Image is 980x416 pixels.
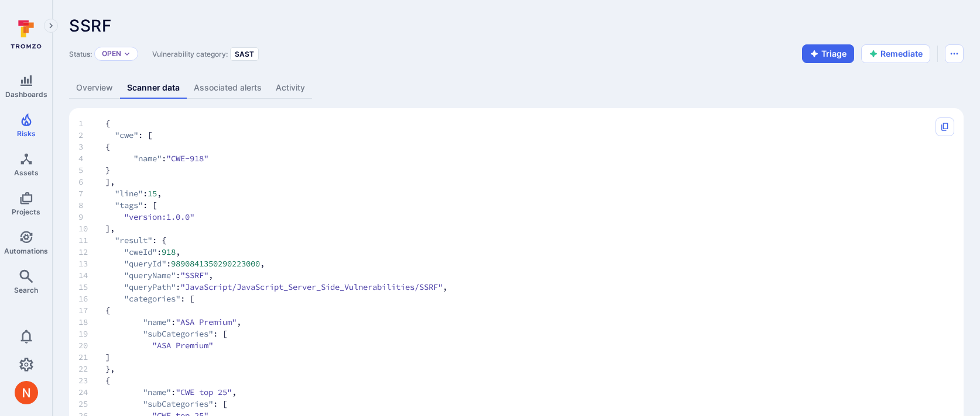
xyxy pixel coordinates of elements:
[102,49,121,58] button: Open
[69,77,120,99] a: Overview
[78,164,105,176] span: 5
[78,351,105,363] span: 21
[5,90,47,99] span: Dashboards
[69,50,92,58] span: Status:
[115,234,152,246] span: "result"
[78,176,931,188] span: ],
[213,328,227,339] span: : [
[78,164,931,176] span: }
[78,316,105,328] span: 18
[78,339,105,351] span: 20
[176,281,180,293] span: :
[78,386,105,398] span: 24
[124,258,166,269] span: "queryId"
[78,234,105,246] span: 11
[69,16,111,36] span: SSRF
[78,375,931,386] span: {
[120,77,187,99] a: Scanner data
[176,316,237,328] span: "ASA Premium"
[78,152,105,164] span: 4
[78,188,105,199] span: 7
[162,246,176,258] span: 918
[152,234,166,246] span: : {
[15,381,38,404] div: Neeren Patki
[208,269,213,281] span: ,
[124,269,176,281] span: "queryName"
[213,398,227,410] span: : [
[157,188,162,199] span: ,
[171,258,260,269] span: 9890841350290223000
[78,129,105,141] span: 2
[78,398,105,410] span: 25
[4,247,48,255] span: Automations
[78,269,105,281] span: 14
[14,286,38,294] span: Search
[78,281,105,293] span: 15
[78,141,105,152] span: 3
[78,246,105,258] span: 12
[237,316,241,328] span: ,
[232,386,237,398] span: ,
[17,129,36,138] span: Risks
[157,246,162,258] span: :
[166,258,171,269] span: :
[78,351,931,363] span: ]
[148,188,157,199] span: 15
[143,398,213,410] span: "subCategories"
[78,141,931,152] span: {
[115,188,143,199] span: "line"
[124,50,131,57] button: Expand dropdown
[143,199,157,211] span: : [
[180,293,194,304] span: : [
[105,117,110,129] span: {
[78,211,105,223] span: 9
[78,375,105,386] span: 23
[44,19,58,33] button: Expand navigation menu
[269,77,312,99] a: Activity
[78,363,105,375] span: 22
[945,44,964,63] button: Options menu
[180,269,208,281] span: "SSRF"
[152,50,228,58] span: Vulnerability category:
[143,188,148,199] span: :
[124,293,180,304] span: "categories"
[47,21,55,31] i: Expand navigation menu
[162,152,166,164] span: :
[143,328,213,339] span: "subCategories"
[78,293,105,304] span: 16
[124,246,157,258] span: "cweId"
[802,44,854,63] button: Triage
[14,168,39,177] span: Assets
[78,258,105,269] span: 13
[12,207,40,216] span: Projects
[143,386,171,398] span: "name"
[180,281,443,293] span: "JavaScript/JavaScript_Server_Side_Vulnerabilities/SSRF"
[138,129,152,141] span: : [
[78,304,105,316] span: 17
[78,328,105,339] span: 19
[78,304,931,316] span: {
[115,129,138,141] span: "cwe"
[124,211,194,223] span: "version:1.0.0"
[176,246,180,258] span: ,
[78,199,105,211] span: 8
[861,44,930,63] button: Remediate
[133,152,162,164] span: "name"
[78,117,105,129] span: 1
[443,281,447,293] span: ,
[176,386,232,398] span: "CWE top 25"
[78,223,931,234] span: ],
[69,77,964,99] div: Vulnerability tabs
[124,281,176,293] span: "queryPath"
[78,363,931,375] span: },
[171,386,176,398] span: :
[260,258,265,269] span: ,
[171,316,176,328] span: :
[143,316,171,328] span: "name"
[166,152,208,164] span: "CWE-918"
[78,176,105,188] span: 6
[152,339,213,351] span: "ASA Premium"
[187,77,269,99] a: Associated alerts
[115,199,143,211] span: "tags"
